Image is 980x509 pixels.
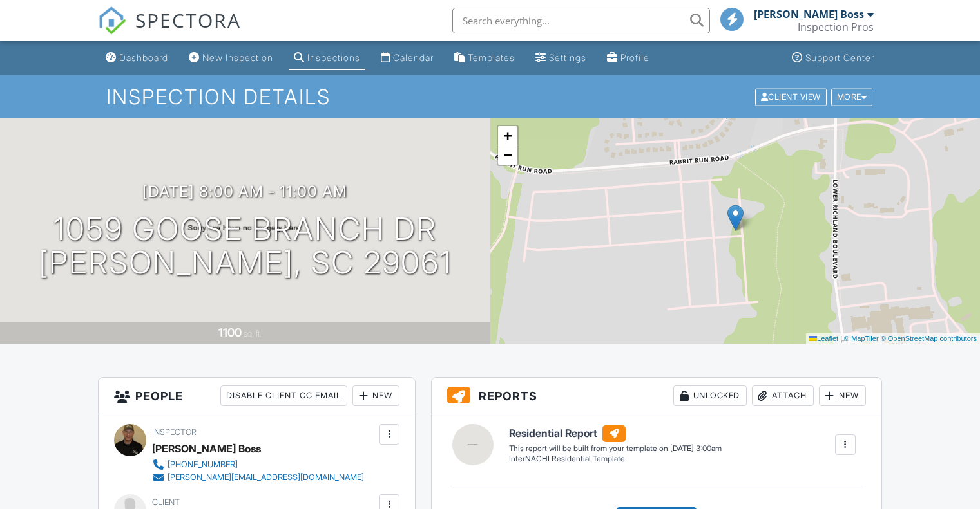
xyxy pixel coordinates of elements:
div: [PERSON_NAME] Boss [754,8,864,21]
div: Inspections [307,52,360,63]
a: © OpenStreetMap contributors [881,335,977,342]
a: Calendar [376,46,439,70]
a: New Inspection [184,46,278,70]
a: Zoom in [498,126,517,145]
div: Profile [620,52,649,63]
a: Zoom out [498,145,517,165]
a: SPECTORA [98,17,241,44]
h6: Residential Report [509,425,722,442]
div: [PERSON_NAME][EMAIL_ADDRESS][DOMAIN_NAME] [168,472,364,483]
input: Search everything... [452,8,710,33]
div: [PHONE_NUMBER] [168,459,238,470]
div: 1100 [218,326,242,339]
h1: Inspection Details [106,86,874,108]
span: − [503,147,512,163]
a: [PERSON_NAME][EMAIL_ADDRESS][DOMAIN_NAME] [152,471,364,484]
span: SPECTORA [135,6,241,33]
a: Settings [530,46,591,70]
a: [PHONE_NUMBER] [152,458,364,471]
span: sq. ft. [244,329,262,338]
a: Client View [754,91,830,101]
div: New [352,385,399,406]
div: Unlocked [673,385,747,406]
span: | [840,335,842,342]
a: Templates [449,46,520,70]
h3: People [99,378,415,414]
h1: 1059 Goose Branch Dr [PERSON_NAME], SC 29061 [39,212,452,281]
a: Dashboard [101,46,173,70]
a: © MapTiler [844,335,879,342]
div: New Inspection [202,52,273,63]
img: The Best Home Inspection Software - Spectora [98,6,126,35]
div: [PERSON_NAME] Boss [152,439,261,458]
a: Inspections [289,46,365,70]
a: Support Center [787,46,879,70]
div: Templates [468,52,515,63]
span: Client [152,497,180,507]
img: Marker [727,205,744,231]
div: Attach [752,385,814,406]
div: Settings [549,52,586,63]
div: This report will be built from your template on [DATE] 3:00am [509,443,722,454]
h3: [DATE] 8:00 am - 11:00 am [142,183,347,200]
div: Inspection Pros [798,21,874,33]
span: Inspector [152,427,197,437]
div: InterNACHI Residential Template [509,454,722,465]
h3: Reports [432,378,881,414]
span: + [503,127,512,143]
a: Leaflet [809,335,838,342]
div: New [819,385,866,406]
div: Dashboard [119,52,168,63]
div: Client View [755,88,827,106]
a: Profile [602,46,655,70]
div: More [831,88,873,106]
div: Support Center [805,52,874,63]
div: Disable Client CC Email [220,385,347,406]
div: Calendar [393,52,434,63]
